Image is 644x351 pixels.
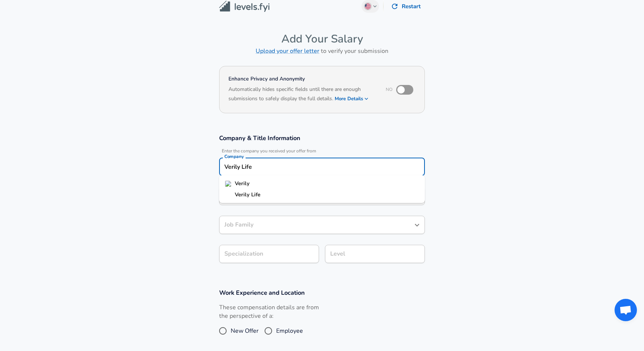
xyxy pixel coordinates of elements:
[219,288,425,297] h3: Work Experience and Location
[276,326,303,335] span: Employee
[225,181,232,187] img: verily.com
[412,220,422,230] button: Open
[365,3,371,9] img: English (US)
[615,299,637,321] div: Open chat
[235,180,250,187] strong: Verily
[219,148,425,154] span: Enter the company you received your offer from
[219,303,319,320] label: These compensation details are from the perspective of a:
[224,154,244,159] label: Company
[386,86,392,92] span: No
[335,94,369,104] button: More Details
[251,191,261,198] strong: Life
[219,134,425,142] h3: Company & Title Information
[231,326,259,335] span: New Offer
[235,191,251,198] strong: Verily
[219,1,269,12] img: Levels.fyi
[219,245,319,263] input: Specialization
[228,75,376,83] h4: Enhance Privacy and Anonymity
[328,248,422,260] input: L3
[222,219,410,231] input: Software Engineer
[222,161,422,173] input: Google
[219,32,425,46] h4: Add Your Salary
[219,46,425,56] h6: to verify your submission
[228,85,376,104] h6: Automatically hides specific fields until there are enough submissions to safely display the full...
[256,47,319,55] a: Upload your offer letter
